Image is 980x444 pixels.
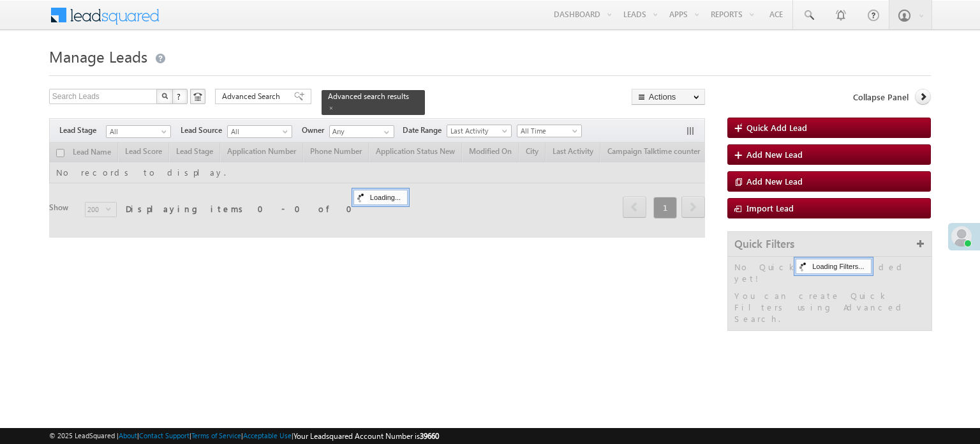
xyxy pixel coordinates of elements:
a: About [119,431,137,440]
span: Quick Add Lead [746,122,807,133]
span: Your Leadsquared Account Number is [293,431,439,441]
span: Advanced Search [222,91,284,102]
a: All [227,125,292,138]
span: All [228,126,288,137]
span: Advanced search results [328,91,409,101]
span: All Time [517,125,578,137]
span: Lead Source [181,125,227,136]
a: Contact Support [139,431,189,440]
input: Type to Search [329,125,394,138]
span: 39660 [420,431,439,441]
span: ? [177,91,182,102]
button: Actions [632,89,705,105]
span: Owner [302,125,329,136]
a: Last Activity [447,125,512,137]
a: All Time [517,125,582,137]
a: Acceptable Use [243,431,292,440]
span: Collapse Panel [853,91,909,103]
span: Lead Stage [59,125,106,136]
span: Last Activity [447,125,508,137]
span: Add New Lead [746,149,803,160]
div: Loading... [353,190,408,205]
a: Show All Items [377,126,393,139]
a: Terms of Service [191,431,241,440]
button: ? [172,89,188,104]
span: Manage Leads [49,46,147,66]
a: All [106,125,171,138]
span: © 2025 LeadSquared | | | | | [49,430,439,442]
span: Import Lead [746,203,794,213]
span: All [107,126,167,137]
span: Add New Lead [746,176,803,187]
span: Date Range [403,125,447,136]
img: Search [161,93,168,99]
div: Loading Filters... [796,259,871,274]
